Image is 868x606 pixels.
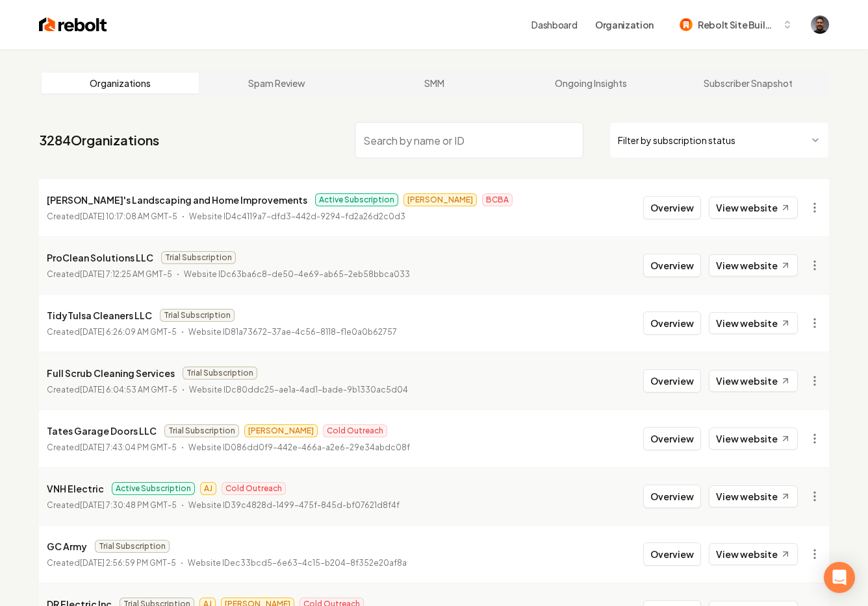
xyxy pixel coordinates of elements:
span: Cold Outreach [323,424,387,437]
p: Created [47,268,172,281]
p: Tates Garage Doors LLC [47,423,157,439]
input: Search by name or ID [355,122,583,158]
span: Active Subscription [112,482,195,495]
time: [DATE] 6:04:53 AM GMT-5 [80,385,177,394]
p: Website ID 39c4828d-1499-475f-845d-bf07621d8f4f [188,499,400,512]
span: Trial Subscription [183,367,257,380]
span: Trial Subscription [164,424,239,437]
p: Website ID c80ddc25-ae1a-4ad1-bade-9b1330ac5d04 [189,383,408,396]
time: [DATE] 7:12:25 AM GMT-5 [80,269,172,279]
span: Active Subscription [315,193,398,206]
time: [DATE] 7:43:04 PM GMT-5 [80,442,177,452]
button: Open user button [811,16,829,34]
p: ProClean Solutions LLC [47,250,153,265]
button: Overview [643,369,701,393]
a: View website [709,370,798,392]
span: Trial Subscription [161,251,236,264]
a: View website [709,485,798,507]
button: Organization [587,13,661,36]
button: Overview [643,427,701,450]
button: Overview [643,196,701,219]
p: Full Scrub Cleaning Services [47,365,175,381]
button: Overview [643,485,701,508]
p: Created [47,210,177,223]
p: Website ID ec33bcd5-6e63-4c15-b204-8f352e20af8a [188,557,407,570]
div: Open Intercom Messenger [824,562,855,593]
span: BCBA [482,193,513,206]
a: View website [709,543,798,565]
p: Website ID c63ba6c8-de50-4e69-ab65-2eb58bbca033 [184,268,410,281]
p: TidyTulsa Cleaners LLC [47,308,152,323]
span: [PERSON_NAME] [244,424,318,437]
p: Created [47,383,177,396]
time: [DATE] 2:56:59 PM GMT-5 [80,558,176,568]
button: Overview [643,254,701,277]
span: Trial Subscription [160,309,235,322]
span: Cold Outreach [222,482,286,495]
span: [PERSON_NAME] [403,193,477,206]
a: View website [709,428,798,450]
a: Subscriber Snapshot [669,73,826,93]
a: 3284Organizations [39,131,159,149]
p: VNH Electric [47,481,104,496]
p: GC Army [47,539,87,554]
p: Created [47,441,177,454]
img: Daniel Humberto Ortega Celis [811,16,829,34]
a: Ongoing Insights [513,73,670,93]
a: View website [709,254,798,276]
img: Rebolt Site Builder [680,18,693,31]
p: Created [47,557,176,570]
p: [PERSON_NAME]'s Landscaping and Home Improvements [47,192,307,208]
p: Created [47,499,177,512]
img: Rebolt Logo [39,16,107,34]
a: SMM [355,73,513,93]
p: Website ID 086dd0f9-442e-466a-a2e6-29e34abdc08f [188,441,410,454]
a: Organizations [42,73,199,93]
time: [DATE] 10:17:08 AM GMT-5 [80,212,177,221]
a: View website [709,197,798,219]
p: Website ID 81a73672-37ae-4c56-8118-f1e0a0b62757 [188,326,397,339]
time: [DATE] 6:26:09 AM GMT-5 [80,327,177,337]
span: Trial Subscription [95,540,170,553]
p: Website ID 4c4119a7-dfd3-442d-9294-fd2a26d2c0d3 [189,210,405,223]
span: AJ [200,482,216,495]
time: [DATE] 7:30:48 PM GMT-5 [80,500,177,510]
a: View website [709,312,798,334]
a: Spam Review [199,73,356,93]
button: Overview [643,542,701,566]
a: Dashboard [531,18,577,31]
span: Rebolt Site Builder [698,18,777,32]
p: Created [47,326,177,339]
button: Overview [643,311,701,335]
